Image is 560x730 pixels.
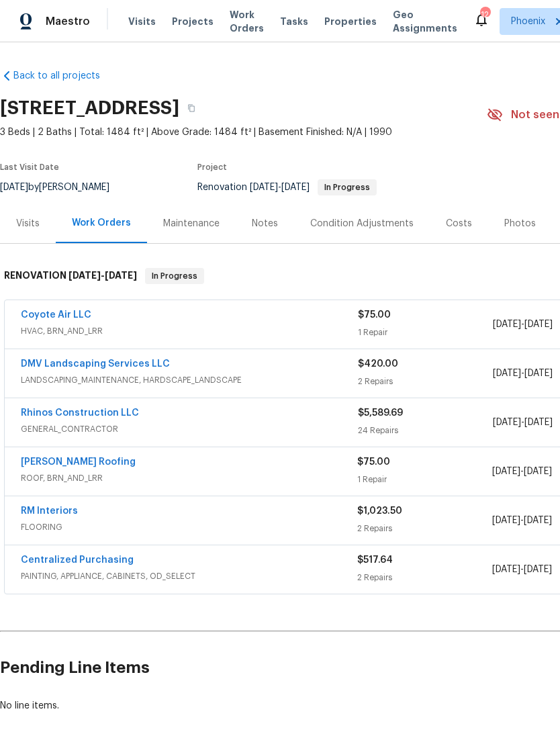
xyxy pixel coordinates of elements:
span: Work Orders [230,8,264,35]
span: PAINTING, APPLIANCE, CABINETS, OD_SELECT [21,569,357,583]
span: [DATE] [493,320,521,329]
span: In Progress [319,183,375,191]
span: FLOORING [21,520,357,534]
div: 1 Repair [358,326,493,339]
a: Rhinos Construction LLC [21,408,139,418]
a: Coyote Air LLC [21,310,91,320]
span: [DATE] [493,369,521,378]
div: 2 Repairs [357,571,492,584]
div: Work Orders [72,216,131,230]
span: [DATE] [68,271,101,280]
span: - [250,183,310,192]
a: [PERSON_NAME] Roofing [21,457,136,467]
span: Tasks [280,17,308,26]
span: $75.00 [358,310,391,320]
span: $75.00 [357,457,390,467]
span: [DATE] [524,467,552,476]
span: - [492,465,552,478]
span: [DATE] [281,183,310,192]
span: In Progress [146,269,203,283]
span: Phoenix [511,15,545,28]
span: - [493,416,553,429]
span: [DATE] [250,183,278,192]
div: 12 [480,8,489,21]
span: $517.64 [357,555,393,565]
span: - [492,563,552,576]
span: [DATE] [524,565,552,574]
span: [DATE] [492,467,520,476]
span: Properties [324,15,377,28]
span: [DATE] [105,271,137,280]
div: 1 Repair [357,473,492,486]
span: Renovation [197,183,377,192]
span: $420.00 [358,359,398,369]
span: ROOF, BRN_AND_LRR [21,471,357,485]
span: [DATE] [492,565,520,574]
span: Geo Assignments [393,8,457,35]
div: Visits [16,217,40,230]
span: Projects [172,15,214,28]
span: [DATE] [524,320,553,329]
span: - [493,367,553,380]
a: RM Interiors [21,506,78,516]
span: - [68,271,137,280]
div: Costs [446,217,472,230]
span: [DATE] [492,516,520,525]
div: Notes [252,217,278,230]
span: Maestro [46,15,90,28]
a: Centralized Purchasing [21,555,134,565]
span: GENERAL_CONTRACTOR [21,422,358,436]
span: Project [197,163,227,171]
span: LANDSCAPING_MAINTENANCE, HARDSCAPE_LANDSCAPE [21,373,358,387]
div: 2 Repairs [358,375,493,388]
span: Visits [128,15,156,28]
button: Copy Address [179,96,203,120]
div: Photos [504,217,536,230]
span: $5,589.69 [358,408,403,418]
h6: RENOVATION [4,268,137,284]
span: - [493,318,553,331]
div: 24 Repairs [358,424,493,437]
span: [DATE] [493,418,521,427]
span: HVAC, BRN_AND_LRR [21,324,358,338]
span: [DATE] [524,516,552,525]
span: $1,023.50 [357,506,402,516]
div: Maintenance [163,217,220,230]
div: 2 Repairs [357,522,492,535]
a: DMV Landscaping Services LLC [21,359,170,369]
span: - [492,514,552,527]
span: [DATE] [524,418,553,427]
span: [DATE] [524,369,553,378]
div: Condition Adjustments [310,217,414,230]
